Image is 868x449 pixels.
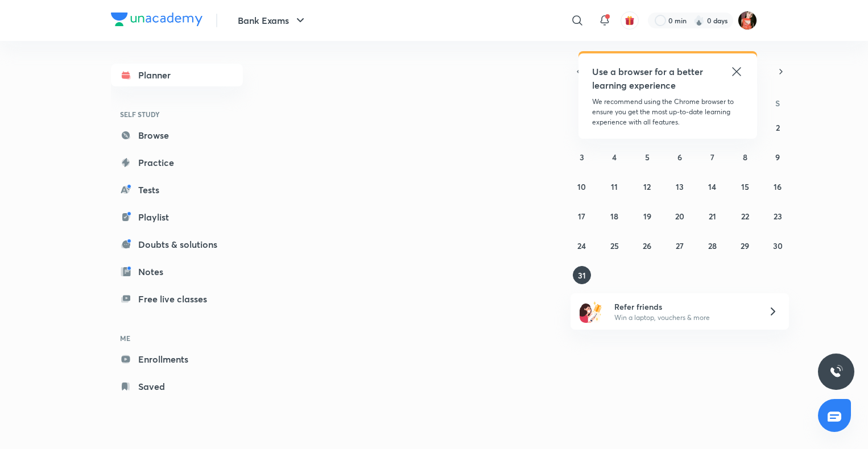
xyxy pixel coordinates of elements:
abbr: August 26, 2025 [643,240,651,251]
abbr: August 20, 2025 [675,211,684,222]
a: Company Logo [111,13,202,29]
button: August 27, 2025 [671,236,689,255]
button: August 29, 2025 [736,236,754,255]
abbr: August 13, 2025 [676,181,684,192]
abbr: August 22, 2025 [741,211,749,222]
a: Notes [111,260,243,283]
button: August 3, 2025 [573,148,591,166]
img: avatar [625,15,635,26]
button: August 18, 2025 [605,207,623,225]
abbr: August 8, 2025 [743,152,747,163]
button: August 19, 2025 [638,207,656,225]
abbr: August 29, 2025 [741,240,749,251]
abbr: August 27, 2025 [676,240,684,251]
abbr: August 7, 2025 [710,152,714,163]
abbr: August 5, 2025 [645,152,650,163]
a: Browse [111,124,243,147]
abbr: August 24, 2025 [577,240,586,251]
button: August 31, 2025 [573,266,591,284]
button: August 17, 2025 [573,207,591,225]
a: Saved [111,375,243,398]
button: August 11, 2025 [605,177,623,196]
abbr: August 15, 2025 [741,181,749,192]
img: Minakshi gakre [738,11,757,30]
abbr: August 2, 2025 [776,122,780,133]
button: August 30, 2025 [768,236,787,255]
abbr: August 14, 2025 [708,181,716,192]
abbr: August 25, 2025 [610,240,619,251]
button: August 9, 2025 [768,148,787,166]
button: Bank Exams [231,9,314,32]
button: August 26, 2025 [638,236,656,255]
button: August 22, 2025 [736,207,754,225]
h6: Refer friends [614,301,754,313]
button: August 24, 2025 [573,236,591,255]
abbr: August 9, 2025 [775,152,780,163]
abbr: August 28, 2025 [708,240,717,251]
img: referral [580,300,602,323]
img: Company Logo [111,13,202,26]
h6: SELF STUDY [111,105,243,124]
button: avatar [621,11,639,30]
abbr: August 4, 2025 [612,152,617,163]
button: August 15, 2025 [736,177,754,196]
button: August 8, 2025 [736,148,754,166]
abbr: August 11, 2025 [611,181,618,192]
abbr: August 31, 2025 [578,270,586,281]
button: August 13, 2025 [671,177,689,196]
button: August 20, 2025 [671,207,689,225]
button: August 7, 2025 [703,148,721,166]
a: Planner [111,64,243,86]
abbr: August 19, 2025 [643,211,651,222]
img: ttu [829,365,843,379]
button: August 16, 2025 [768,177,787,196]
abbr: August 21, 2025 [709,211,716,222]
abbr: August 23, 2025 [774,211,782,222]
abbr: Saturday [775,98,780,109]
abbr: August 17, 2025 [578,211,585,222]
button: August 12, 2025 [638,177,656,196]
button: August 25, 2025 [605,236,623,255]
button: August 21, 2025 [703,207,721,225]
button: August 4, 2025 [605,148,623,166]
button: August 23, 2025 [768,207,787,225]
h6: ME [111,329,243,348]
a: Tests [111,178,243,201]
button: August 2, 2025 [768,118,787,136]
img: streak [693,15,705,26]
abbr: August 10, 2025 [577,181,586,192]
a: Practice [111,151,243,174]
a: Enrollments [111,348,243,371]
p: We recommend using the Chrome browser to ensure you get the most up-to-date learning experience w... [592,97,743,127]
abbr: August 30, 2025 [773,240,783,251]
abbr: August 16, 2025 [774,181,782,192]
button: August 5, 2025 [638,148,656,166]
button: August 6, 2025 [671,148,689,166]
p: Win a laptop, vouchers & more [614,313,754,323]
abbr: August 3, 2025 [580,152,584,163]
a: Free live classes [111,288,243,310]
abbr: August 18, 2025 [610,211,618,222]
a: Doubts & solutions [111,233,243,256]
button: August 28, 2025 [703,236,721,255]
button: August 10, 2025 [573,177,591,196]
abbr: August 12, 2025 [643,181,651,192]
h5: Use a browser for a better learning experience [592,65,705,92]
a: Playlist [111,206,243,228]
abbr: August 6, 2025 [677,152,682,163]
button: August 14, 2025 [703,177,721,196]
